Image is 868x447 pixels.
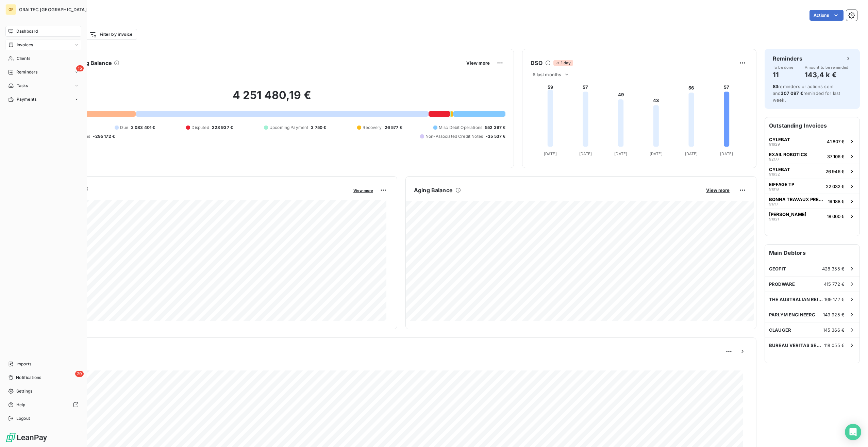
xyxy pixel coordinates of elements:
button: CYLEBAT9163226 946 € [765,164,859,179]
span: THE AUSTRALIAN REINFORCING COMPANY [769,297,824,302]
span: Reminders [16,69,37,75]
span: 91632 [769,172,780,176]
div: GF [5,4,16,15]
span: Disputed [191,125,209,131]
button: Filter by invoice [85,29,137,40]
button: View more [464,60,492,66]
span: 6 last months [533,72,561,77]
span: Settings [16,388,32,394]
span: 91629 [769,142,780,146]
h6: DSO [531,59,542,67]
h2: 4 251 480,19 € [38,88,505,109]
span: 83 [773,84,778,89]
span: Payments [17,96,36,102]
h4: 143,4 k € [805,69,849,80]
h4: 11 [773,69,794,80]
span: 15 [76,65,84,71]
span: reminders or actions sent and reminded for last week. [773,84,840,103]
button: BONNA TRAVAUX PRESSION9171719 188 € [765,194,859,209]
button: Actions [809,10,844,21]
tspan: [DATE] [579,151,592,156]
span: BUREAU VERITAS SERVICES [GEOGRAPHIC_DATA] [769,343,824,348]
span: CYLEBAT [769,167,790,172]
img: Logo LeanPay [5,432,48,443]
button: View more [351,187,375,193]
span: View more [353,188,373,193]
span: EIFFAGE TP [769,182,794,187]
span: 92177 [769,157,779,161]
span: To be done [773,65,794,69]
button: CYLEBAT9162941 807 € [765,134,859,149]
span: CYLEBAT [769,137,790,142]
span: Logout [16,415,30,421]
tspan: [DATE] [720,151,733,156]
a: Help [5,399,81,410]
span: Monthly Revenue [38,193,349,200]
h6: Outstanding Invoices [765,117,859,134]
tspan: [DATE] [615,151,628,156]
span: BONNA TRAVAUX PRESSION [769,197,825,202]
span: EXAIL ROBOTICS [769,152,807,157]
span: 1 day [553,60,573,66]
span: -35 537 € [486,133,505,139]
tspan: [DATE] [685,151,698,156]
span: Invoices [17,42,33,48]
span: Misc Debit Operations [439,125,482,131]
button: EIFFAGE TP9101822 032 € [765,179,859,194]
h6: Reminders [773,54,802,63]
h6: Main Debtors [765,245,859,261]
div: Open Intercom Messenger [845,424,861,440]
span: 3 083 401 € [131,125,155,131]
span: 19 188 € [828,199,845,204]
span: -295 172 € [93,133,115,139]
span: View more [706,187,730,193]
span: 26 946 € [825,169,845,174]
span: 118 055 € [824,343,845,348]
span: 18 000 € [827,214,845,219]
span: 91018 [769,187,779,191]
span: Notifications [16,375,41,381]
span: Amount to be reminded [805,65,849,69]
span: CLAUGER [769,327,791,333]
span: Recovery [363,125,382,131]
button: View more [704,187,732,193]
span: Tasks [17,83,28,89]
button: [PERSON_NAME]9182118 000 € [765,209,859,223]
span: 22 032 € [826,184,845,189]
span: 415 772 € [824,281,845,287]
span: Due [120,125,128,131]
span: PARLYM ENGINEERG [769,312,815,317]
span: Imports [16,361,31,367]
span: Dashboard [16,28,38,34]
span: 3 750 € [311,125,326,131]
span: 41 807 € [827,139,845,144]
span: Clients [17,55,30,62]
button: EXAIL ROBOTICS9217737 106 € [765,149,859,164]
tspan: [DATE] [544,151,557,156]
span: View more [466,60,490,66]
span: 37 106 € [827,154,845,159]
tspan: [DATE] [650,151,663,156]
span: [PERSON_NAME] [769,212,806,217]
span: Help [16,402,26,408]
span: 552 397 € [485,125,505,131]
span: GRAITEC [GEOGRAPHIC_DATA] [19,7,87,12]
span: PRODWARE [769,281,795,287]
span: 428 355 € [822,266,845,271]
h6: Aging Balance [414,186,453,194]
span: 307 097 € [781,90,803,96]
span: 91821 [769,217,779,221]
span: 145 366 € [823,327,845,333]
span: Upcoming Payment [269,125,308,131]
span: 149 925 € [823,312,845,317]
span: 169 172 € [824,297,845,302]
span: 91717 [769,202,778,206]
span: 29 [75,371,84,377]
span: Non-Associated Credit Notes [425,133,483,139]
span: 228 937 € [212,125,233,131]
span: 26 577 € [385,125,402,131]
span: GEOFIT [769,266,786,271]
